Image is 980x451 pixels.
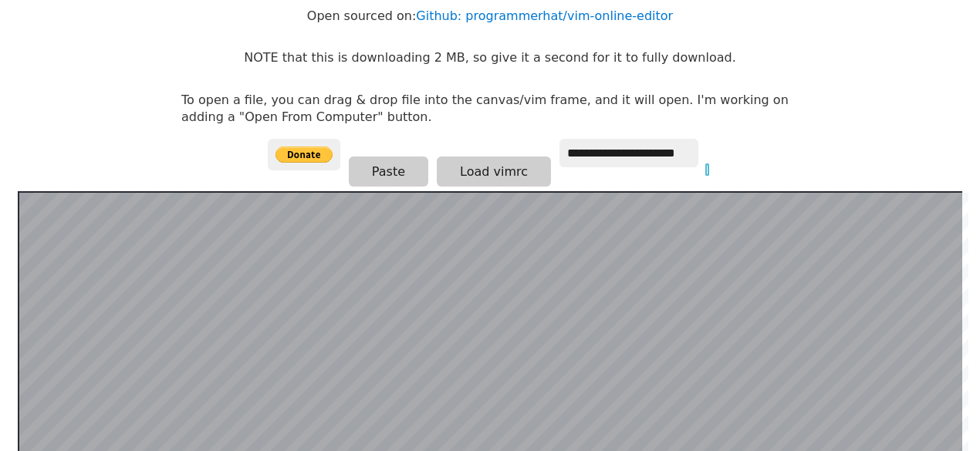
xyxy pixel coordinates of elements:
p: To open a file, you can drag & drop file into the canvas/vim frame, and it will open. I'm working... [181,92,799,126]
a: Github: programmerhat/vim-online-editor [416,8,673,23]
button: Paste [349,157,428,187]
p: NOTE that this is downloading 2 MB, so give it a second for it to fully download. [244,49,735,66]
p: Open sourced on: [307,8,673,25]
button: Load vimrc [437,157,551,187]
